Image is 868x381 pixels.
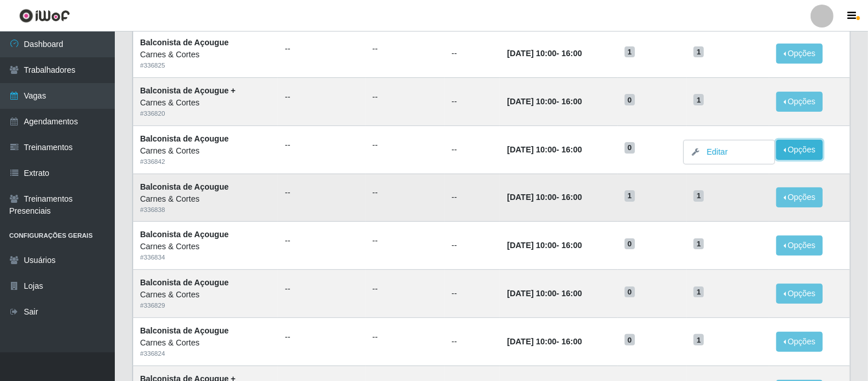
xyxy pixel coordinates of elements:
div: # 336842 [140,157,271,167]
ul: -- [373,43,438,55]
strong: Balconista de Açougue + [140,86,235,95]
button: Opções [776,140,823,160]
ul: -- [373,235,438,247]
time: [DATE] 10:00 [507,145,556,154]
td: -- [445,30,501,78]
ul: -- [373,91,438,103]
td: -- [445,77,501,125]
a: Editar [695,147,728,156]
strong: - [507,49,582,58]
div: Carnes & Cortes [140,49,271,61]
strong: Balconista de Açougue [140,182,228,191]
div: # 336824 [140,349,271,359]
div: # 336829 [140,301,271,311]
div: Carnes & Cortes [140,337,271,349]
span: 0 [625,286,635,298]
strong: - [507,241,582,250]
div: Carnes & Cortes [140,193,271,205]
span: 1 [693,94,704,105]
span: 1 [625,46,635,58]
span: 1 [693,286,704,298]
td: -- [445,222,501,270]
button: Opções [776,44,823,64]
time: [DATE] 10:00 [507,97,556,106]
ul: -- [285,91,358,103]
time: [DATE] 10:00 [507,241,556,250]
div: # 336834 [140,253,271,262]
td: -- [445,125,501,174]
ul: -- [373,283,438,295]
time: [DATE] 10:00 [507,193,556,202]
time: [DATE] 10:00 [507,49,556,58]
span: 0 [625,94,635,105]
time: 16:00 [561,289,582,298]
span: 1 [625,190,635,202]
div: # 336820 [140,109,271,119]
div: # 336825 [140,61,271,70]
div: # 336838 [140,205,271,215]
ul: -- [373,139,438,151]
strong: - [507,97,582,106]
ul: -- [285,235,358,247]
strong: Balconista de Açougue [140,326,228,335]
img: CoreUI Logo [19,9,70,23]
strong: - [507,337,582,346]
div: Carnes & Cortes [140,145,271,157]
span: 0 [625,142,635,154]
ul: -- [373,187,438,199]
div: Carnes & Cortes [140,97,271,109]
span: 0 [625,334,635,345]
time: 16:00 [561,337,582,346]
span: 1 [693,334,704,345]
button: Opções [776,332,823,352]
ul: -- [285,139,358,151]
time: 16:00 [561,97,582,106]
span: 1 [693,190,704,202]
ul: -- [285,187,358,199]
strong: Balconista de Açougue [140,134,228,143]
td: -- [445,317,501,366]
div: Carnes & Cortes [140,241,271,253]
time: 16:00 [561,145,582,154]
ul: -- [285,331,358,343]
div: Carnes & Cortes [140,289,271,301]
span: 1 [693,46,704,58]
td: -- [445,174,501,222]
button: Opções [776,235,823,256]
strong: - [507,289,582,298]
button: Opções [776,187,823,207]
span: 1 [693,238,704,250]
strong: Balconista de Açougue [140,278,228,287]
ul: -- [285,283,358,295]
strong: Balconista de Açougue [140,230,228,239]
strong: - [507,193,582,202]
ul: -- [285,43,358,55]
ul: -- [373,331,438,343]
time: [DATE] 10:00 [507,337,556,346]
time: 16:00 [561,193,582,202]
strong: - [507,145,582,154]
time: 16:00 [561,241,582,250]
time: 16:00 [561,49,582,58]
button: Opções [776,284,823,304]
td: -- [445,270,501,318]
strong: Balconista de Açougue [140,38,228,47]
button: Opções [776,92,823,112]
time: [DATE] 10:00 [507,289,556,298]
span: 0 [625,238,635,250]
